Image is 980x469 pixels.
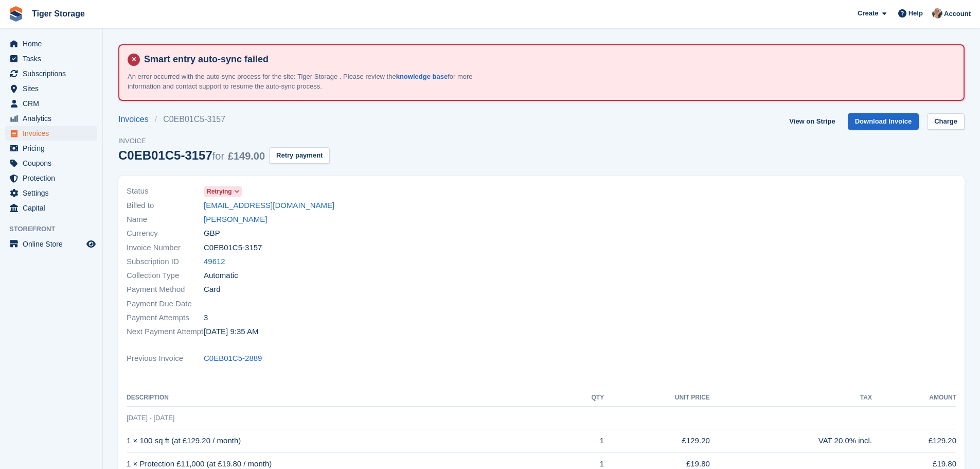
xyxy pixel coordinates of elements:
img: Becky Martin [932,8,942,19]
a: menu [5,37,97,51]
a: Download Invoice [848,113,919,130]
td: 1 × 100 sq ft (at £129.20 / month) [127,429,566,453]
td: £129.20 [604,429,710,453]
span: Billed to [127,200,204,212]
span: Card [204,284,221,296]
span: Invoices [23,126,84,141]
a: menu [5,96,97,111]
span: Coupons [23,156,84,170]
th: Description [127,390,566,406]
span: Create [858,8,878,19]
a: 49612 [204,256,225,268]
span: CRM [23,96,84,111]
a: menu [5,111,97,126]
span: Payment Method [127,284,204,296]
div: VAT 20.0% incl. [710,435,872,447]
th: Tax [710,390,872,406]
span: Subscription ID [127,256,204,268]
div: C0EB01C5-3157 [118,148,265,162]
span: Sites [23,81,84,96]
span: Automatic [204,270,238,282]
a: Charge [927,113,965,130]
a: menu [5,237,97,251]
span: Help [908,8,923,19]
a: menu [5,66,97,81]
a: Retrying [204,185,242,197]
span: Capital [23,201,84,215]
span: [DATE] - [DATE] [127,414,174,422]
a: Preview store [85,238,97,250]
span: Previous Invoice [127,353,204,364]
a: menu [5,81,97,96]
span: for [212,150,224,162]
th: Unit Price [604,390,710,406]
span: Next Payment Attempt [127,326,204,338]
th: QTY [566,390,604,406]
a: C0EB01C5-2889 [204,353,262,364]
span: C0EB01C5-3157 [204,242,262,254]
a: [PERSON_NAME] [204,214,267,225]
a: menu [5,171,97,185]
span: Payment Attempts [127,312,204,324]
a: menu [5,51,97,66]
span: Analytics [23,111,84,126]
a: menu [5,201,97,215]
span: GBP [204,228,220,239]
a: View on Stripe [785,113,839,130]
a: [EMAIL_ADDRESS][DOMAIN_NAME] [204,200,334,212]
a: menu [5,141,97,155]
span: £149.00 [228,150,265,162]
time: 2025-09-06 08:35:12 UTC [204,326,258,338]
span: Pricing [23,141,84,155]
a: menu [5,156,97,170]
h4: Smart entry auto-sync failed [140,54,955,65]
a: Invoices [118,113,155,126]
span: Account [944,9,971,19]
span: Invoice Number [127,242,204,254]
span: Status [127,185,204,197]
span: Name [127,214,204,225]
th: Amount [872,390,956,406]
span: Invoice [118,136,330,146]
a: menu [5,126,97,141]
span: Storefront [9,224,102,234]
button: Retry payment [269,147,330,164]
a: menu [5,186,97,200]
span: Tasks [23,51,84,66]
p: An error occurred with the auto-sync process for the site: Tiger Storage . Please review the for ... [128,72,488,92]
span: Currency [127,228,204,239]
td: 1 [566,429,604,453]
span: Settings [23,186,84,200]
span: Collection Type [127,270,204,282]
img: stora-icon-8386f47178a22dfd0bd8f6a31ec36ba5ce8667c1dd55bd0f319d3a0aa187defe.svg [8,6,24,22]
span: Protection [23,171,84,185]
span: 3 [204,312,208,324]
a: Tiger Storage [28,5,89,22]
span: Retrying [207,187,232,196]
span: Online Store [23,237,84,251]
span: Payment Due Date [127,298,204,310]
td: £129.20 [872,429,956,453]
span: Subscriptions [23,66,84,81]
span: Home [23,37,84,51]
nav: breadcrumbs [118,113,330,126]
a: knowledge base [396,73,448,80]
